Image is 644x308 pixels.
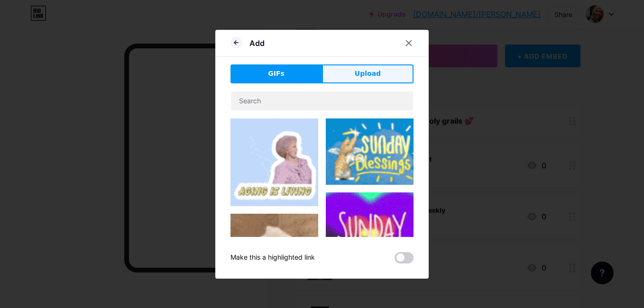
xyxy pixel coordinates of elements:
[268,69,285,79] span: GIFs
[231,91,413,110] input: Search
[230,64,322,83] button: GIFs
[326,192,414,280] img: Gihpy
[230,118,318,206] img: Gihpy
[322,64,414,83] button: Upload
[249,37,265,49] div: Add
[355,69,381,79] span: Upload
[326,118,414,185] img: Gihpy
[230,252,315,263] div: Make this a highlighted link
